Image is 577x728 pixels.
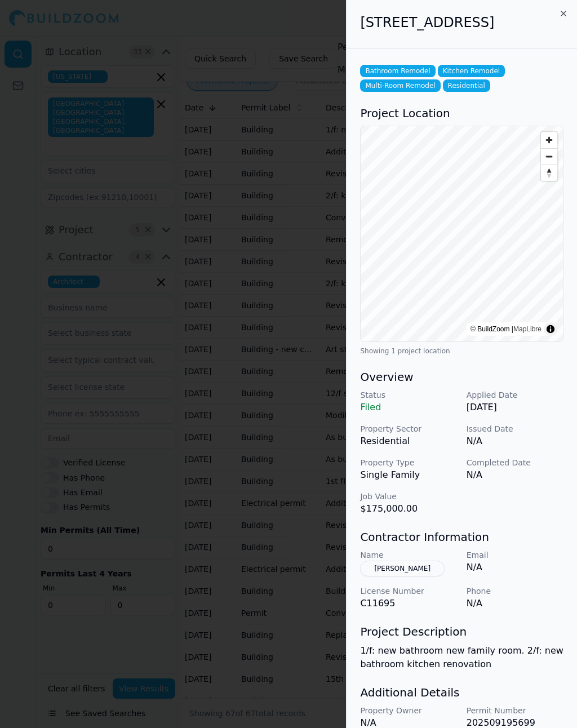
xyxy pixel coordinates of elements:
[360,502,457,516] p: $175,000.00
[471,323,542,335] div: © BuildZoom |
[467,549,563,561] p: Email
[467,561,563,574] p: N/A
[467,597,563,610] p: N/A
[360,434,457,448] p: Residential
[443,79,490,92] span: Residential
[360,491,457,502] p: Job Value
[360,65,435,77] span: Bathroom Remodel
[360,529,563,545] h3: Contractor Information
[541,165,557,181] button: Reset bearing to north
[467,468,563,482] p: N/A
[361,126,563,341] canvas: Map
[467,401,563,414] p: [DATE]
[360,561,445,576] button: [PERSON_NAME]
[360,369,563,385] h3: Overview
[360,401,457,414] p: Filed
[360,79,440,92] span: Multi-Room Remodel
[360,644,563,671] p: 1/f: new bathroom new family room. 2/f: new bathroom kitchen renovation
[360,457,457,468] p: Property Type
[360,624,563,640] h3: Project Description
[467,434,563,448] p: N/A
[541,132,557,148] button: Zoom in
[438,65,505,77] span: Kitchen Remodel
[467,705,563,716] p: Permit Number
[467,585,563,597] p: Phone
[360,549,457,561] p: Name
[513,325,542,333] a: MapLibre
[360,389,457,401] p: Status
[541,148,557,165] button: Zoom out
[360,685,563,700] h3: Additional Details
[360,585,457,597] p: License Number
[467,389,563,401] p: Applied Date
[360,14,563,32] h2: [STREET_ADDRESS]
[360,423,457,434] p: Property Sector
[467,457,563,468] p: Completed Date
[360,347,563,356] div: Showing 1 project location
[360,705,457,716] p: Property Owner
[360,468,457,482] p: Single Family
[360,597,457,610] p: C11695
[360,105,563,121] h3: Project Location
[467,423,563,434] p: Issued Date
[544,322,557,336] summary: Toggle attribution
